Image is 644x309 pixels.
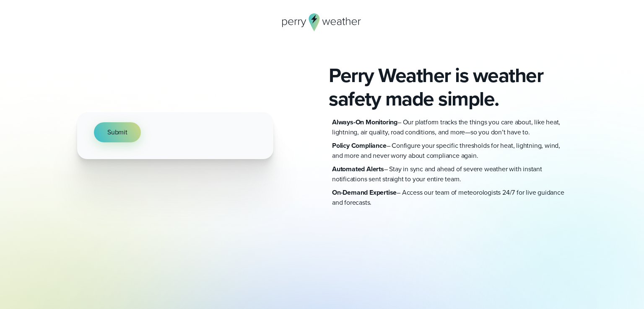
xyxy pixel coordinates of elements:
strong: Policy Compliance [332,141,387,150]
p: – Access our team of meteorologists 24/7 for live guidance and forecasts. [332,188,567,208]
p: – Our platform tracks the things you care about, like heat, lightning, air quality, road conditio... [332,117,567,137]
strong: On-Demand Expertise [332,188,397,197]
button: Submit [94,122,141,142]
strong: Automated Alerts [332,164,384,174]
p: – Stay in sync and ahead of severe weather with instant notifications sent straight to your entir... [332,164,567,184]
span: Submit [107,127,127,137]
p: – Configure your specific thresholds for heat, lightning, wind, and more and never worry about co... [332,141,567,161]
h2: Perry Weather is weather safety made simple. [329,64,567,111]
strong: Always-On Monitoring [332,117,397,127]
